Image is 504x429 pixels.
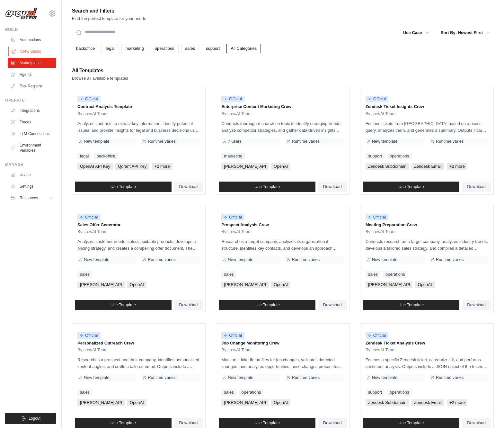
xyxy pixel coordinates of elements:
span: By crewAI Team [77,111,108,116]
a: Use Template [219,182,315,192]
span: By crewAI Team [366,347,396,353]
a: Download [174,182,203,192]
span: +2 more [447,163,467,170]
span: Use Template [254,184,280,189]
span: Zendesk Email [411,399,444,406]
a: operations [387,153,412,159]
span: New template [84,139,109,144]
span: [PERSON_NAME] API [221,163,269,170]
span: New template [84,257,109,262]
span: Download [323,302,342,308]
span: Official [77,96,101,102]
a: Integrations [8,105,56,116]
span: Official [366,332,389,339]
div: Build [5,27,56,32]
button: Resources [8,193,56,203]
span: Use Template [111,420,136,425]
span: Download [467,420,486,425]
a: support [366,389,385,396]
span: New template [372,139,397,144]
p: Find the perfect template for your needs [72,15,146,22]
a: Marketplace [8,58,56,68]
span: Official [366,214,389,220]
a: Download [462,300,491,310]
span: OpenAI [415,282,434,288]
a: LLM Connections [8,129,56,139]
a: sales [77,389,92,396]
a: sales [77,271,92,278]
p: Meeting Preparation Crew [366,222,488,228]
span: Use Template [398,420,424,425]
span: Official [221,96,244,102]
span: Zendesk Subdomain [366,163,409,170]
span: Runtime varies [148,139,176,144]
span: By crewAI Team [77,229,108,234]
a: Use Template [363,300,460,310]
span: By crewAI Team [221,347,252,353]
span: By crewAI Team [366,229,396,234]
a: Use Template [75,300,172,310]
span: 7 users [228,139,242,144]
span: Use Template [111,184,136,189]
span: +2 more [152,163,172,170]
a: Environment Variables [8,140,56,156]
p: Zendesk Ticket Analysis Crew [366,340,488,346]
h2: Search and Filters [72,6,146,15]
a: marketing [121,44,148,53]
a: sales [221,271,236,278]
a: operations [239,389,264,396]
p: Prospect Analysis Crew [221,222,344,228]
span: New template [372,257,397,262]
a: Download [462,182,491,192]
p: Monitors LinkedIn profiles for job changes, validates detected changes, and analyzes opportunitie... [221,356,344,370]
a: Crew Studio [8,46,57,57]
a: Use Template [75,182,172,192]
p: Personalized Outreach Crew [77,340,200,346]
span: Official [366,96,389,102]
span: New template [84,375,109,380]
a: Use Template [363,418,460,428]
button: Logout [5,413,56,424]
a: legal [77,153,91,159]
p: Analyzes customer needs, selects suitable products, develops a pricing strategy, and creates a co... [77,238,200,252]
p: Analyzes contracts to extract key information, identify potential issues, and provide insights fo... [77,120,200,134]
a: Use Template [75,418,172,428]
a: Download [174,418,203,428]
span: Runtime varies [436,139,464,144]
span: Download [323,184,342,189]
span: By crewAI Team [77,347,108,353]
p: Researches a prospect and their company, identifies personalized content angles, and crafts a tai... [77,356,200,370]
span: Official [221,332,244,339]
span: [PERSON_NAME] API [221,282,269,288]
span: Use Template [398,302,424,308]
a: backoffice [94,153,118,159]
a: Download [318,300,347,310]
p: Conducts research on a target company, analyzes industry trends, develops a tailored sales strate... [366,238,488,252]
a: legal [102,44,119,53]
a: Download [318,182,347,192]
a: operations [387,389,412,396]
span: [PERSON_NAME] API [221,399,269,406]
div: Manage [5,162,56,167]
p: Sales Offer Generator [77,222,200,228]
a: Use Template [219,300,315,310]
a: operations [383,271,408,278]
button: Sort By: Newest First [437,27,494,39]
button: Use Case [399,27,433,39]
span: OpenAI API Key [77,163,113,170]
span: OpenAI [271,163,290,170]
a: support [366,153,385,159]
a: marketing [221,153,245,159]
span: Runtime varies [436,257,464,262]
span: Download [179,420,198,425]
p: Conducts thorough research on topic to identify emerging trends, analyze competitor strategies, a... [221,120,344,134]
p: Browse all available templates [72,75,128,82]
a: All Categories [226,44,261,53]
span: Download [323,420,342,425]
a: Use Template [219,418,315,428]
span: New template [372,375,397,380]
span: [PERSON_NAME] API [77,282,125,288]
span: OpenAI [271,399,290,406]
span: OpenAI [271,282,290,288]
span: By crewAI Team [221,111,252,116]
